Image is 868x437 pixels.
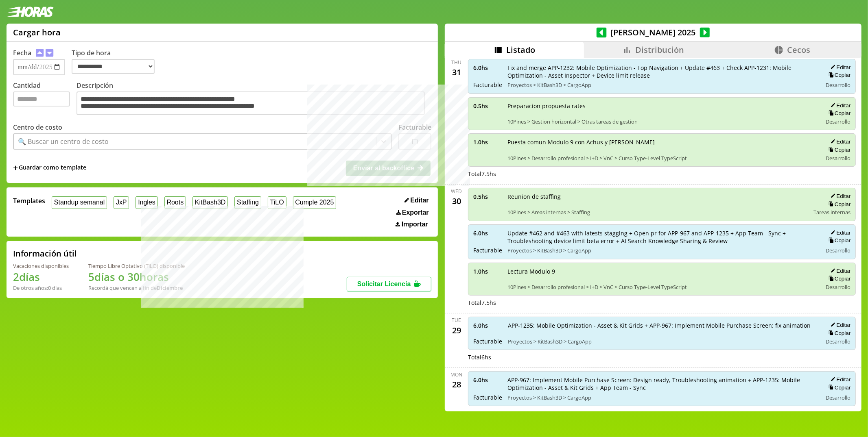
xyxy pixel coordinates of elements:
[402,221,428,228] span: Importar
[450,195,463,208] div: 30
[13,163,86,172] span: +Guardar como template
[813,209,851,216] span: Tareas internas
[507,118,816,125] span: 10Pines > Gestion horizontal > Otras tareas de gestion
[157,284,183,291] b: Diciembre
[357,280,411,287] span: Solicitar Licencia
[52,196,107,209] button: Standup semanal
[136,196,157,209] button: Ingles
[826,146,851,153] button: Copiar
[13,81,77,117] label: Cantidad
[473,64,502,72] span: 6.0 hs
[347,277,431,291] button: Solicitar Licencia
[88,270,185,284] h1: 5 días o 30 horas
[826,118,851,125] span: Desarrollo
[450,378,463,391] div: 28
[828,376,851,383] button: Editar
[13,248,77,259] h2: Información útil
[398,123,431,132] label: Facturable
[473,376,502,384] span: 6.0 hs
[828,322,851,328] button: Editar
[828,138,851,145] button: Editar
[450,66,463,79] div: 31
[826,154,851,162] span: Desarrollo
[450,324,463,337] div: 29
[507,376,816,391] span: APP-967: Implement Mobile Purchase Screen: Design ready, Troubleshooting animation + APP-1235: Mo...
[192,196,228,209] button: KitBash3D
[828,267,851,274] button: Editar
[468,409,856,417] div: Total 6 hs
[13,163,18,172] span: +
[507,102,816,110] span: Preparacion propuesta rates
[13,123,62,132] label: Centro de costo
[445,58,861,410] div: scrollable content
[473,102,502,110] span: 0.5 hs
[268,196,286,209] button: TiLO
[473,246,502,254] span: Facturable
[508,322,816,329] span: APP-1235: Mobile Optimization - Asset & Kit Grids + APP-967: Implement Mobile Purchase Screen: fi...
[13,27,61,38] h1: Cargar hora
[607,27,700,38] span: [PERSON_NAME] 2025
[468,170,856,178] div: Total 7.5 hs
[826,237,851,244] button: Copiar
[473,322,502,329] span: 6.0 hs
[473,337,502,345] span: Facturable
[394,209,431,217] button: Exportar
[468,353,856,361] div: Total 6 hs
[507,138,816,146] span: Puesta comun Modulo 9 con Achus y [PERSON_NAME]
[234,196,261,209] button: Staffing
[473,229,502,237] span: 6.0 hs
[826,283,851,291] span: Desarrollo
[13,48,31,57] label: Fecha
[18,137,109,146] div: 🔍 Buscar un centro de costo
[506,44,535,55] span: Listado
[507,247,816,254] span: Proyectos > KitBash3D > CargoApp
[473,193,502,200] span: 0.5 hs
[13,91,70,107] input: Cantidad
[507,394,816,401] span: Proyectos > KitBash3D > CargoApp
[826,338,851,345] span: Desarrollo
[473,138,502,146] span: 1.0 hs
[473,267,502,275] span: 1.0 hs
[13,270,69,284] h1: 2 días
[77,91,425,115] textarea: Descripción
[828,102,851,109] button: Editar
[451,371,463,378] div: Mon
[88,262,185,270] div: Tiempo Libre Optativo (TiLO) disponible
[826,110,851,117] button: Copiar
[828,64,851,71] button: Editar
[826,384,851,391] button: Copiar
[72,59,155,74] select: Tipo de hora
[828,229,851,236] button: Editar
[507,267,816,275] span: Lectura Modulo 9
[826,394,851,401] span: Desarrollo
[507,64,816,79] span: Fix and merge APP-1232: Mobile Optimization - Top Navigation + Update #463 + Check APP-1231: Mobi...
[507,193,808,200] span: Reunion de staffing
[114,196,129,209] button: JxP
[826,247,851,254] span: Desarrollo
[88,284,185,291] div: Recordá que vencen a fin de
[826,201,851,208] button: Copiar
[826,275,851,282] button: Copiar
[402,209,429,216] span: Exportar
[507,283,816,291] span: 10Pines > Desarrollo profesional > I+D > VnC > Curso Type-Level TypeScript
[452,317,461,324] div: Tue
[507,154,816,162] span: 10Pines > Desarrollo profesional > I+D > VnC > Curso Type-Level TypeScript
[473,394,502,401] span: Facturable
[508,338,816,345] span: Proyectos > KitBash3D > CargoApp
[787,44,810,55] span: Cecos
[635,44,684,55] span: Distribución
[410,197,429,204] span: Editar
[473,81,502,89] span: Facturable
[828,193,851,200] button: Editar
[826,81,851,89] span: Desarrollo
[7,7,54,17] img: logotipo
[507,229,816,245] span: Update #462 and #463 with latests stagging + Open pr for APP-967 and APP-1235 + App Team - Sync +...
[77,81,431,117] label: Descripción
[164,196,186,209] button: Roots
[468,299,856,307] div: Total 7.5 hs
[402,196,431,204] button: Editar
[13,196,45,205] span: Templates
[72,48,161,75] label: Tipo de hora
[826,330,851,337] button: Copiar
[451,188,462,195] div: Wed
